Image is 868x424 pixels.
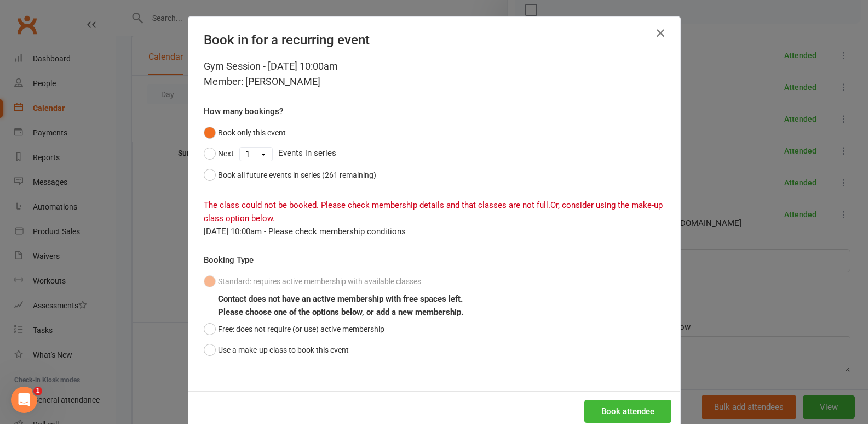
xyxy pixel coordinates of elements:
div: Gym Session - [DATE] 10:00am Member: [PERSON_NAME] [204,59,665,89]
div: [DATE] 10:00am - Please check membership conditions [204,225,665,238]
div: Events in series [204,143,665,164]
button: Free: does not require (or use) active membership [204,319,384,340]
button: Book only this event [204,122,286,143]
button: Book all future events in series (261 remaining) [204,165,376,185]
button: Close [652,24,669,42]
div: Book all future events in series (261 remaining) [218,169,376,181]
button: Next [204,143,234,164]
h4: Book in for a recurring event [204,32,665,48]
label: Booking Type [204,253,254,267]
b: Please choose one of the options below, or add a new membership. [218,307,463,317]
label: How many bookings? [204,105,283,118]
span: The class could not be booked. Please check membership details and that classes are not full. [204,200,550,210]
iframe: Intercom live chat [11,387,37,413]
b: Contact does not have an active membership with free spaces left. [218,294,463,304]
button: Book attendee [584,400,671,423]
button: Use a make-up class to book this event [204,340,349,360]
span: 1 [33,387,42,395]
